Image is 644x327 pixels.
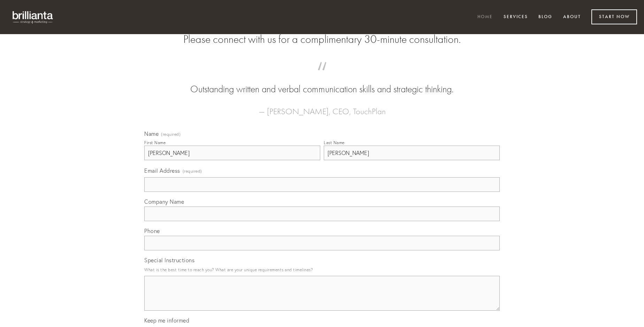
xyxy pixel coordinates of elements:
[144,140,166,145] div: First Name
[324,140,345,145] div: Last Name
[161,132,181,137] span: (required)
[7,7,59,27] img: brillianta - research, strategy, marketing
[144,265,500,274] p: What is the best time to reach you? What are your unique requirements and timelines?
[144,130,159,137] span: Name
[155,69,489,83] span: “
[144,227,160,234] span: Phone
[144,198,184,205] span: Company Name
[155,96,489,118] figcaption: — [PERSON_NAME], CEO, TouchPlan
[591,9,637,24] a: Start Now
[144,257,194,264] span: Special Instructions
[144,167,180,174] span: Email Address
[155,69,489,96] blockquote: Outstanding written and verbal communication skills and strategic thinking.
[473,11,497,23] a: Home
[144,317,189,324] span: Keep me informed
[144,33,500,46] h2: Please connect with us for a complimentary 30-minute consultation.
[183,166,202,176] span: (required)
[534,11,557,23] a: Blog
[559,11,585,23] a: About
[499,11,532,23] a: Services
